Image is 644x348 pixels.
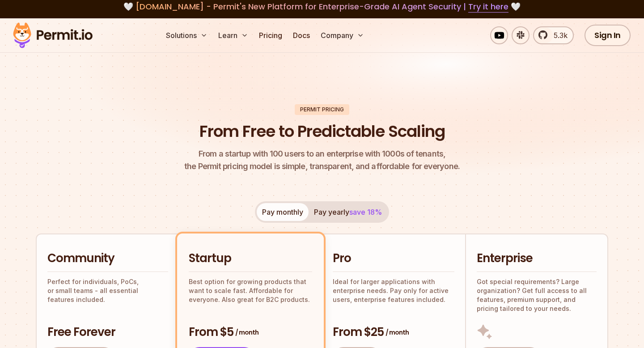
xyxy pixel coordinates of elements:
span: save 18% [349,208,382,216]
a: Sign In [585,25,631,46]
h2: Pro [333,250,454,267]
p: Got special requirements? Large organization? Get full access to all features, premium support, a... [477,277,597,313]
div: Permit Pricing [295,104,349,115]
span: / month [235,328,258,337]
a: Pricing [255,26,286,44]
h1: From Free to Predictable Scaling [199,120,445,143]
p: the Permit pricing model is simple, transparent, and affordable for everyone. [184,148,460,173]
span: / month [386,328,409,337]
h3: From $5 [189,324,312,340]
a: 5.3k [533,26,574,44]
button: Learn [215,26,252,44]
h2: Community [47,250,168,267]
div: 🤍 🤍 [21,0,623,13]
h3: Free Forever [47,324,168,340]
h2: Startup [189,250,312,267]
p: Perfect for individuals, PoCs, or small teams - all essential features included. [47,277,168,304]
h3: From $25 [333,324,454,340]
button: Pay yearlysave 18% [309,203,387,221]
button: Company [317,26,368,44]
p: Ideal for larger applications with enterprise needs. Pay only for active users, enterprise featur... [333,277,454,304]
span: From a startup with 100 users to an enterprise with 1000s of tenants, [184,148,460,160]
a: Try it here [468,1,508,13]
span: 5.3k [548,30,568,41]
img: Permit logo [9,20,97,51]
a: Docs [289,26,314,44]
span: [DOMAIN_NAME] - Permit's New Platform for Enterprise-Grade AI Agent Security | [136,1,508,12]
h2: Enterprise [477,250,597,267]
button: Solutions [162,26,211,44]
p: Best option for growing products that want to scale fast. Affordable for everyone. Also great for... [189,277,312,304]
